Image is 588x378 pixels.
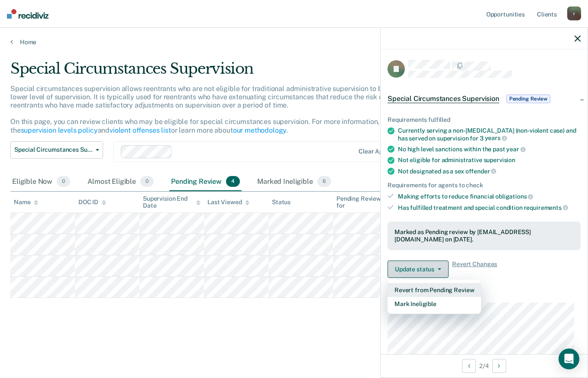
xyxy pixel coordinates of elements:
span: Special Circumstances Supervision [14,146,92,153]
div: Has fulfilled treatment and special condition [398,204,581,212]
a: violent offenses list [110,126,171,134]
div: Last Viewed [207,199,249,206]
div: Not eligible for administrative [398,156,581,164]
span: 6 [317,176,331,187]
span: year [506,146,525,153]
p: Special circumstances supervision allows reentrants who are not eligible for traditional administ... [10,85,436,134]
span: years [485,134,507,141]
span: Revert Changes [452,261,497,278]
div: Clear agents [359,148,395,155]
button: Mark Ineligible [388,297,481,311]
div: Open Intercom Messenger [559,349,579,369]
span: 4 [226,176,240,187]
div: Pending Review [169,173,242,192]
div: Almost Eligible [86,173,155,192]
img: Recidiviz [7,9,48,19]
div: Supervision End Date [143,195,200,210]
div: Status [272,199,291,206]
div: Name [14,199,38,206]
div: Marked as Pending review by [EMAIL_ADDRESS][DOMAIN_NAME] on [DATE]. [394,228,574,243]
span: 0 [57,176,70,187]
div: Requirements fulfilled [388,116,581,124]
span: supervision [484,156,515,163]
button: Previous Opportunity [462,359,476,373]
button: Next Opportunity [492,359,506,373]
div: Special Circumstances Supervision [10,60,452,85]
div: Pending Review for [336,195,394,210]
div: Making efforts to reduce financial [398,192,581,200]
div: Marked Ineligible [255,173,333,192]
a: supervision levels policy [21,126,98,134]
span: obligations [495,193,533,200]
div: Special Circumstances SupervisionPending Review [381,85,588,113]
span: Pending Review [506,94,550,103]
div: Eligible Now [10,173,72,192]
button: Revert from Pending Review [388,283,481,297]
div: Not designated as a sex [398,167,581,175]
a: our methodology [233,126,287,134]
div: 2 / 4 [381,354,588,377]
div: r [567,7,581,20]
span: Special Circumstances Supervision [388,94,499,103]
span: offender [465,168,497,175]
div: Currently serving a non-[MEDICAL_DATA] (non-violent case) and has served on supervision for 3 [398,127,581,142]
div: DOC ID [78,199,106,206]
a: Home [10,38,578,46]
div: No high level sanctions within the past [398,145,581,153]
div: Requirements for agents to check [388,182,581,189]
dt: Supervision [388,292,581,299]
span: 0 [140,176,154,187]
span: requirements [524,204,568,211]
button: Update status [388,261,449,278]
